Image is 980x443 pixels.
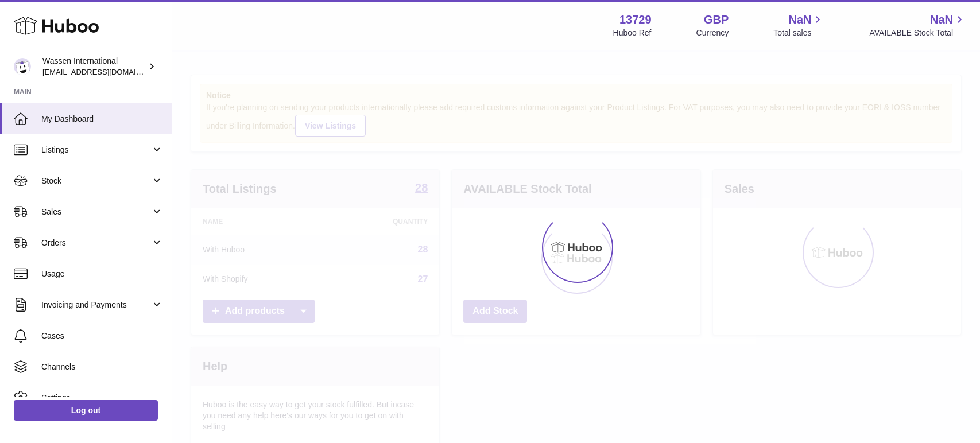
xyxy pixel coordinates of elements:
span: Listings [41,145,151,156]
strong: 13729 [619,12,652,28]
span: [EMAIL_ADDRESS][DOMAIN_NAME] [42,67,169,76]
span: My Dashboard [41,114,163,125]
span: NaN [788,12,811,28]
a: Log out [14,400,158,421]
span: Total sales [773,28,824,38]
a: NaN Total sales [773,12,824,38]
img: gemma.moses@wassen.com [14,58,31,75]
strong: GBP [704,12,729,28]
div: Currency [696,28,729,38]
span: Cases [41,331,163,341]
span: NaN [930,12,953,28]
span: AVAILABLE Stock Total [869,28,966,38]
span: Stock [41,176,151,186]
span: Settings [41,393,163,403]
span: Invoicing and Payments [41,300,151,310]
div: Huboo Ref [613,28,652,38]
a: NaN AVAILABLE Stock Total [869,12,966,38]
span: Usage [41,269,163,279]
span: Channels [41,362,163,372]
span: Sales [41,207,151,217]
span: Orders [41,238,151,248]
div: Wassen International [42,56,146,77]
